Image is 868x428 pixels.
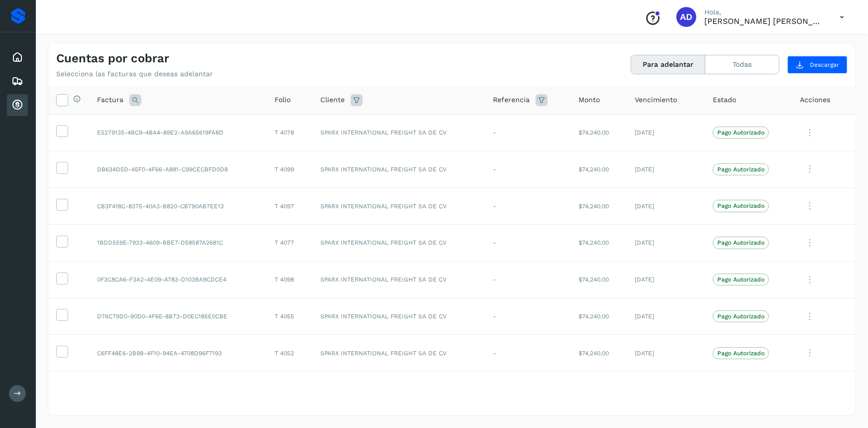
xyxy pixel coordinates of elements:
td: - [485,298,571,335]
h4: Cuentas por cobrar [56,51,169,66]
td: T 4077 [267,224,312,261]
td: T 4097 [267,188,312,225]
td: SPARX INTERNATIONAL FREIGHT SA DE CV [312,188,484,225]
p: Pago Autorizado [717,202,765,209]
td: 0F3C8CA6-F3A2-4E09-A783-D103BA9CDCE4 [89,261,267,298]
span: Folio [275,95,290,105]
td: - [485,188,571,225]
button: Descargar [787,56,848,74]
td: $74,240.00 [571,151,627,188]
td: CB3F418C-8375-40A3-B820-CB790AB7EE13 [89,188,267,225]
p: Selecciona las facturas que deseas adelantar [56,70,213,78]
td: - [485,114,571,151]
button: Todas [705,55,779,74]
td: [DATE] [627,372,705,409]
td: DB634D5D-45F0-4F66-A881-C99CECBFD0D8 [89,151,267,188]
p: Pago Autorizado [717,239,765,246]
td: E5279135-4BC9-4BA4-89E2-A9A65619FA8D [89,114,267,151]
span: Estado [713,95,736,105]
td: [DATE] [627,224,705,261]
td: $74,240.00 [571,224,627,261]
p: Pago Autorizado [717,350,765,357]
td: - [485,224,571,261]
span: Acciones [800,95,831,105]
td: $74,240.00 [571,188,627,225]
td: D76C79D0-90D0-4F6E-8B73-D0EC185E0CBE [89,298,267,335]
td: $74,240.00 [571,114,627,151]
td: T 4078 [267,114,312,151]
td: T 4099 [267,151,312,188]
span: Descargar [810,60,839,69]
td: T 4053 [267,372,312,409]
td: T 4098 [267,261,312,298]
td: C6FF48E6-2B9B-4F10-94EA-4708D96F7193 [89,335,267,372]
td: SPARX INTERNATIONAL FREIGHT SA DE CV [312,372,484,409]
p: Pago Autorizado [717,313,765,320]
div: Embarques [7,70,28,92]
td: $74,240.00 [571,261,627,298]
td: $74,240.00 [571,335,627,372]
span: Monto [579,95,600,105]
td: - [485,335,571,372]
p: ALMA DELIA CASTAÑEDA MERCADO [704,16,824,26]
td: SPARX INTERNATIONAL FREIGHT SA DE CV [312,298,484,335]
td: 94376FD7-5F6E-4ABC-B2C0-DB3623325DAD [89,372,267,409]
span: Vencimiento [635,95,677,105]
td: [DATE] [627,151,705,188]
td: T 4055 [267,298,312,335]
div: Inicio [7,46,28,68]
div: Cuentas por cobrar [7,94,28,116]
td: SPARX INTERNATIONAL FREIGHT SA DE CV [312,261,484,298]
td: [DATE] [627,298,705,335]
p: Hola, [704,8,824,16]
td: SPARX INTERNATIONAL FREIGHT SA DE CV [312,151,484,188]
td: [DATE] [627,114,705,151]
td: $74,240.00 [571,372,627,409]
td: [DATE] [627,261,705,298]
p: Pago Autorizado [717,166,765,173]
td: $74,240.00 [571,298,627,335]
td: - [485,372,571,409]
td: T 4052 [267,335,312,372]
span: Cliente [320,95,345,105]
td: SPARX INTERNATIONAL FREIGHT SA DE CV [312,224,484,261]
td: SPARX INTERNATIONAL FREIGHT SA DE CV [312,335,484,372]
p: Pago Autorizado [717,129,765,136]
td: [DATE] [627,335,705,372]
span: Factura [97,95,123,105]
td: - [485,261,571,298]
button: Para adelantar [631,55,705,74]
td: SPARX INTERNATIONAL FREIGHT SA DE CV [312,114,484,151]
td: [DATE] [627,188,705,225]
p: Pago Autorizado [717,276,765,283]
td: - [485,151,571,188]
span: Referencia [493,95,530,105]
td: 1BDD559E-7933-4609-BBE7-D58587A2681C [89,224,267,261]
